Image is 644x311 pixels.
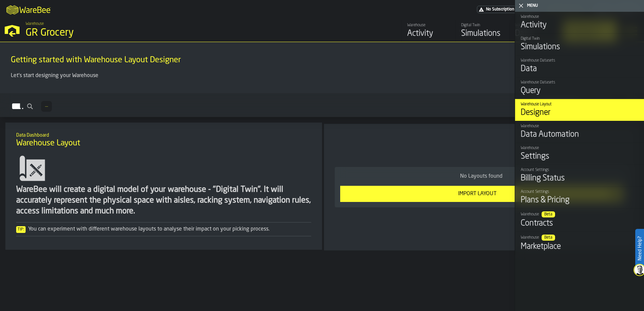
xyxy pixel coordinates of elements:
[38,101,55,112] div: ButtonLoadMore-Load More-Prev-First-Last
[26,27,207,39] div: GR Grocery
[407,28,450,39] div: Activity
[461,23,504,28] div: Digital Twin
[509,20,563,42] a: link-to-/wh/i/e451d98b-95f6-4604-91ff-c80219f9c36d/data
[45,104,48,109] span: —
[340,186,622,202] button: button-Import Layout
[16,184,311,217] div: WareBee will create a digital model of your warehouse - "Digital Twin". It will accurately repres...
[5,123,322,250] div: ItemListCard-
[486,7,514,12] span: No Subscription
[344,190,610,198] div: Import Layout
[16,138,80,149] span: Warehouse Layout
[407,23,450,28] div: Warehouse
[340,172,622,180] div: No Layouts found
[16,131,311,138] h2: Sub Title
[455,20,509,42] a: link-to-/wh/i/e451d98b-95f6-4604-91ff-c80219f9c36d/simulations
[636,230,643,267] label: Need Help?
[324,124,639,250] div: ItemListCard-
[11,55,181,66] span: Getting started with Warehouse Layout Designer
[11,72,633,80] p: Let's start designing your Warehouse
[11,128,317,152] div: title-Warehouse Layout
[16,226,26,233] span: Tip:
[401,20,455,42] a: link-to-/wh/i/e451d98b-95f6-4604-91ff-c80219f9c36d/feed/
[477,6,538,13] div: Menu Subscription
[461,28,504,39] div: Simulations
[16,225,311,233] div: You can experiment with different warehouse layouts to analyse their impact on your picking process.
[477,6,538,13] a: link-to-/wh/i/e451d98b-95f6-4604-91ff-c80219f9c36d/pricing/
[5,47,639,72] div: title-Getting started with Warehouse Layout Designer
[11,54,633,55] h2: Sub Title
[26,22,44,26] span: Warehouse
